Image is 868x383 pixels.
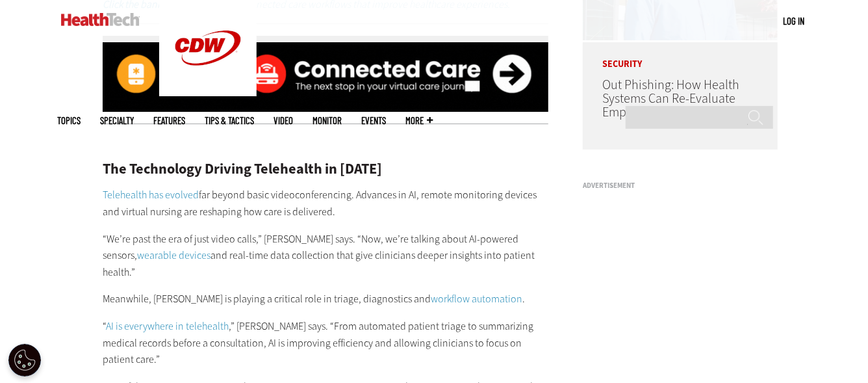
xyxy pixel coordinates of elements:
p: Meanwhile, [PERSON_NAME] is playing a critical role in triage, diagnostics and . [103,291,548,308]
a: Features [153,116,185,125]
iframe: advertisement [583,194,778,357]
div: User menu [783,14,804,28]
a: wearable devices [137,248,211,262]
h3: Advertisement [583,182,778,189]
a: Events [361,116,386,125]
a: Log in [783,15,804,27]
a: AI is everywhere in telehealth [106,319,229,333]
span: More [405,116,433,125]
a: Telehealth has evolved [103,188,199,202]
a: Tips & Tactics [205,116,254,125]
p: “ ,” [PERSON_NAME] says. “From automated patient triage to summarizing medical records before a c... [103,318,548,368]
a: MonITor [313,116,342,125]
button: Open Preferences [8,344,41,376]
p: far beyond basic videoconferencing. Advances in AI, remote monitoring devices and virtual nursing... [103,187,548,220]
span: Topics [57,116,81,125]
span: Specialty [100,116,134,125]
div: Cookie Settings [8,344,41,376]
a: workflow automation [431,292,522,306]
a: Video [274,116,293,125]
img: Home [61,13,140,26]
h2: The Technology Driving Telehealth in [DATE] [103,162,548,176]
a: CDW [159,86,257,99]
p: “We’re past the era of just video calls,” [PERSON_NAME] says. “Now, we’re talking about AI-powere... [103,231,548,281]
